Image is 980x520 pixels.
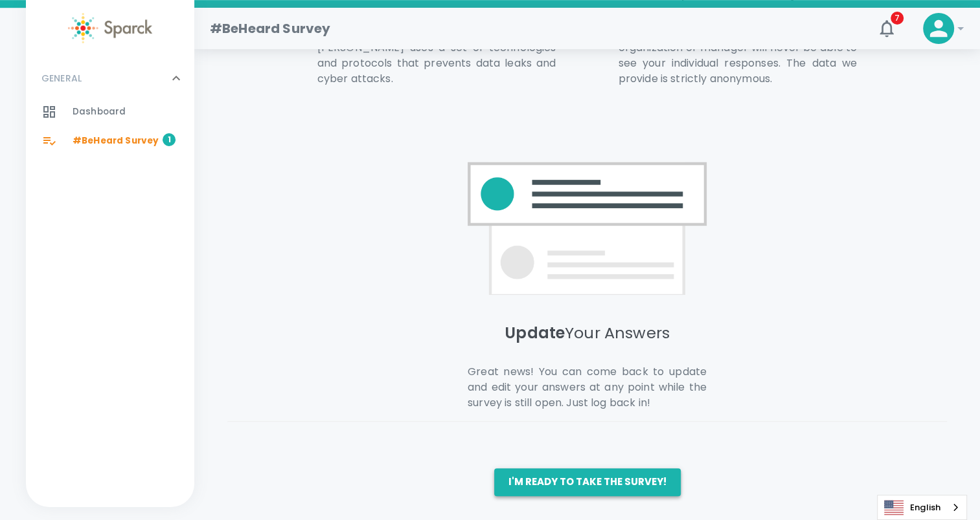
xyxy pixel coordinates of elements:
[891,12,904,25] span: 7
[26,59,194,98] div: GENERAL
[26,127,194,155] a: #BeHeard Survey1
[505,322,565,343] span: Update
[73,135,159,147] span: #BeHeard Survey
[26,98,194,126] a: Dashboard
[877,495,967,520] aside: Language selected: English
[41,72,82,85] p: GENERAL
[877,495,967,520] div: Language
[210,18,330,39] h1: #BeHeard Survey
[468,149,707,308] img: [object Object]
[468,323,707,364] h5: Your Answers
[26,13,194,43] a: Sparck logo
[494,468,681,495] button: I'm ready to take the survey!
[317,25,556,87] p: We take data protection very seriously. [PERSON_NAME] uses a set of technologies and protocols th...
[878,495,966,519] a: English
[26,98,194,160] div: GENERAL
[73,105,126,118] span: Dashboard
[871,13,902,44] button: 7
[68,13,152,43] img: Sparck logo
[618,25,857,87] p: Confidentiality is very important to us! Your organization or manager will never be able to see y...
[163,133,176,146] span: 1
[468,364,707,411] p: Great news! You can come back to update and edit your answers at any point while the survey is st...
